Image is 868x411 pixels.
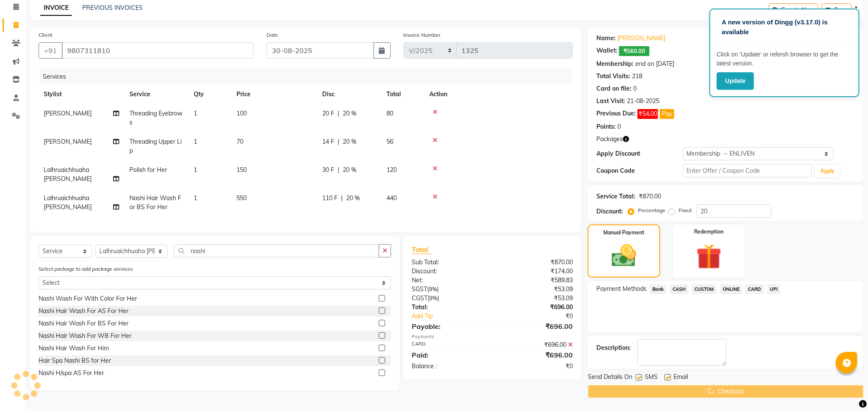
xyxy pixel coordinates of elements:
[683,164,812,177] input: Enter Offer / Coupon Code
[492,258,579,267] div: ₹870.00
[189,85,231,104] th: Qty
[670,284,688,294] span: CASH
[492,267,579,276] div: ₹174.00
[39,265,133,273] label: Select package to add package services
[343,166,356,174] span: 20 %
[815,165,840,177] button: Apply
[129,138,182,154] span: Threading Upper Lip
[386,194,397,202] span: 440
[405,350,492,360] div: Paid:
[44,138,92,145] span: [PERSON_NAME]
[62,42,254,59] input: Search by Name/Mobile/Email/Code
[596,109,636,119] div: Previous Due:
[412,285,427,293] span: SGST
[596,343,631,352] div: Description:
[40,0,72,16] a: INVOICE
[412,245,431,254] span: Total
[673,373,688,383] span: Email
[604,242,644,270] img: _cash.svg
[424,85,573,104] th: Action
[44,166,92,183] span: Lalhruaichhuaha [PERSON_NAME]
[39,319,129,328] div: Nashi Hair Wash For BS For Her
[405,312,507,321] a: Add Tip
[822,3,852,17] button: Save
[639,192,661,201] div: ₹870.00
[343,109,356,118] span: 20 %
[404,31,441,39] label: Invoice Number
[596,34,616,43] div: Name:
[596,284,647,293] span: Payment Methods
[44,109,92,117] span: [PERSON_NAME]
[492,362,579,371] div: ₹0
[317,85,381,104] th: Disc
[322,109,334,118] span: 20 F
[39,42,63,59] button: +91
[722,18,847,37] p: A new version of Dingg (v3.17.0) is available
[124,85,189,104] th: Service
[596,207,623,216] div: Discount:
[596,122,616,131] div: Points:
[381,85,424,104] th: Total
[429,286,437,293] span: 9%
[341,194,343,203] span: |
[194,138,197,145] span: 1
[129,194,181,211] span: Nashi Hair Wash For BS For Her
[633,84,637,93] div: 0
[39,344,109,353] div: Nashi Hair Wash For Him
[694,228,724,236] label: Redemption
[429,295,437,302] span: 9%
[638,207,665,214] label: Percentage
[405,340,492,349] div: CARD
[322,137,334,146] span: 14 F
[82,4,143,12] a: PREVIOUS INVOICES
[343,137,356,146] span: 20 %
[405,294,492,303] div: ( )
[645,373,658,383] span: SMS
[492,285,579,294] div: ₹53.09
[492,340,579,349] div: ₹696.00
[492,276,579,285] div: ₹589.83
[338,109,339,118] span: |
[39,356,111,365] div: Hair Spa Nashi BS for Her
[39,294,137,303] div: Nashi Wash For With Color For Her
[322,194,338,203] span: 110 F
[338,137,339,146] span: |
[236,194,247,202] span: 550
[386,109,393,117] span: 80
[717,50,852,68] p: Click on ‘Update’ or refersh browser to get the latest version.
[596,135,623,144] span: Packages
[717,72,754,90] button: Update
[619,46,650,56] span: ₹560.00
[39,85,124,104] th: Stylist
[650,284,667,294] span: Bank
[236,138,243,145] span: 70
[322,166,334,174] span: 30 F
[231,85,317,104] th: Price
[596,192,635,201] div: Service Total:
[604,229,645,237] label: Manual Payment
[492,294,579,303] div: ₹53.09
[596,166,682,175] div: Coupon Code
[596,84,632,93] div: Card on file:
[596,46,617,56] div: Wallet:
[44,194,92,211] span: Lalhruaichhuaha [PERSON_NAME]
[194,166,197,174] span: 1
[338,166,339,174] span: |
[129,109,183,126] span: Threading Eyebrows
[745,284,764,294] span: CARD
[638,109,658,119] span: ₹54.00
[405,276,492,285] div: Net:
[266,31,278,39] label: Date
[129,166,167,174] span: Polish for Her
[194,194,197,202] span: 1
[635,59,674,68] div: end on [DATE]
[627,97,659,106] div: 21-08-2025
[412,333,573,340] div: Payments
[492,321,579,331] div: ₹696.00
[720,284,742,294] span: ONLINE
[236,109,247,117] span: 100
[679,207,691,214] label: Fixed
[596,149,682,158] div: Apply Discount
[405,285,492,294] div: ( )
[660,109,674,119] button: Pay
